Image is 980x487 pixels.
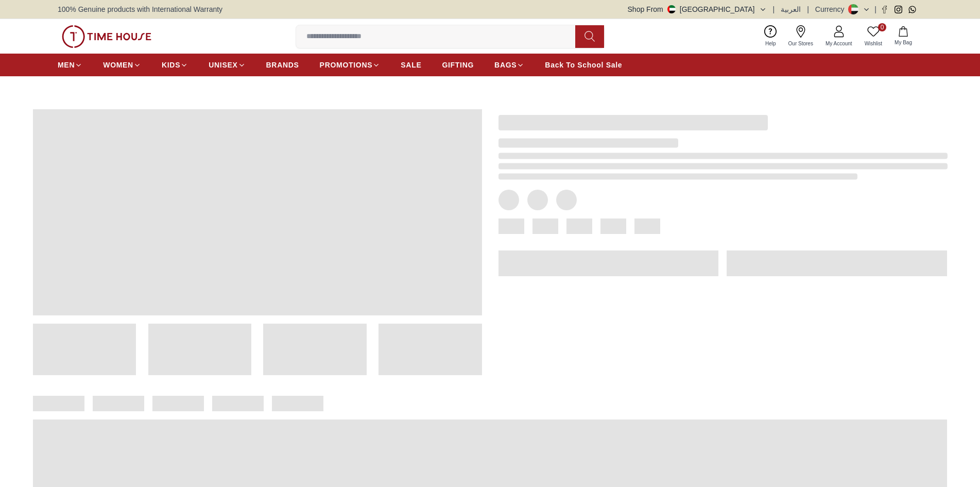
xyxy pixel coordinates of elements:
[861,40,886,47] span: Wishlist
[162,60,180,70] span: KIDS
[815,4,849,14] div: Currency
[761,40,780,47] span: Help
[442,60,474,70] span: GIFTING
[320,56,381,74] a: PROMOTIONS
[103,60,133,70] span: WOMEN
[266,60,299,70] span: BRANDS
[545,56,622,74] a: Back To School Sale
[784,40,817,47] span: Our Stores
[320,60,373,70] span: PROMOTIONS
[667,5,676,13] img: United Arab Emirates
[890,39,916,46] span: My Bag
[58,4,222,14] span: 100% Genuine products with International Warranty
[58,60,75,70] span: MEN
[759,23,782,49] a: Help
[908,6,916,13] a: Whatsapp
[888,24,918,48] button: My Bag
[103,56,141,74] a: WOMEN
[442,56,474,74] a: GIFTING
[807,4,809,14] span: |
[62,25,151,48] img: ...
[782,23,819,49] a: Our Stores
[162,56,188,74] a: KIDS
[781,4,801,14] button: العربية
[874,4,876,14] span: |
[895,6,902,13] a: Instagram
[58,56,82,74] a: MEN
[401,60,421,70] span: SALE
[878,23,886,31] span: 0
[821,40,856,47] span: My Account
[858,23,888,49] a: 0Wishlist
[401,56,421,74] a: SALE
[881,6,888,13] a: Facebook
[494,56,524,74] a: BAGS
[628,4,767,14] button: Shop From[GEOGRAPHIC_DATA]
[209,60,237,70] span: UNISEX
[209,56,245,74] a: UNISEX
[266,56,299,74] a: BRANDS
[773,4,775,14] span: |
[494,60,517,70] span: BAGS
[545,60,622,70] span: Back To School Sale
